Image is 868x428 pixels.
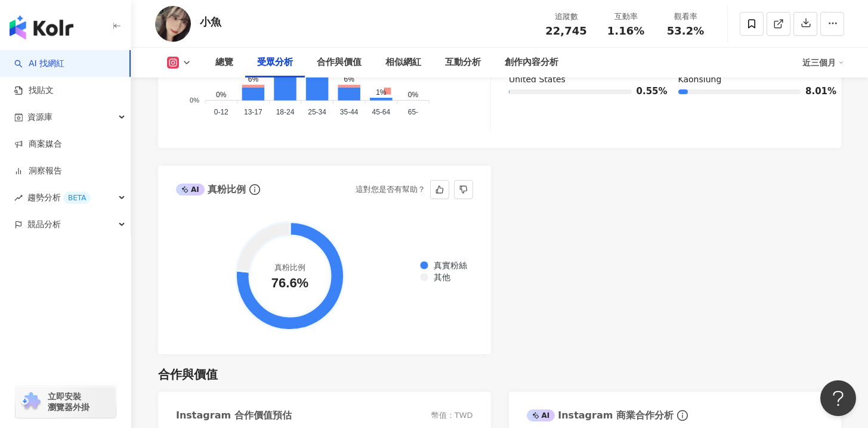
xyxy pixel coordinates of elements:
[425,260,467,270] span: 真實粉絲
[63,192,91,204] div: BETA
[372,108,391,117] tspan: 45-64
[445,55,481,70] div: 互動分析
[545,24,586,37] span: 22,745
[10,15,73,39] img: logo
[186,71,199,78] tspan: 10%
[459,185,468,194] span: dislike
[527,410,555,421] div: AI
[14,165,62,177] a: 洞察報告
[543,11,589,23] div: 追蹤數
[385,55,421,70] div: 相似網紅
[356,181,425,199] div: 這對您是否有幫助？
[603,11,648,23] div: 互動率
[276,108,295,117] tspan: 18-24
[244,108,262,117] tspan: 13-17
[27,211,61,238] span: 競品分析
[176,183,246,196] div: 真粉比例
[176,184,205,196] div: AI
[317,55,362,70] div: 合作與價值
[431,410,473,421] div: 幣值：TWD
[176,409,292,422] div: Instagram 合作價值預估
[16,386,116,418] a: chrome extension立即安裝 瀏覽器外掛
[435,185,444,194] span: like
[802,53,844,72] div: 近三個月
[200,14,221,29] div: 小魚
[14,85,54,97] a: 找貼文
[637,87,654,96] span: 0.55%
[607,25,644,37] span: 1.16%
[27,104,52,131] span: 資源庫
[663,11,708,23] div: 觀看率
[805,87,823,96] span: 8.01%
[820,380,856,416] iframe: Help Scout Beacon - Open
[675,408,690,423] span: info-circle
[425,272,450,282] span: 其他
[509,74,654,86] div: United States
[14,194,23,202] span: rise
[48,391,89,413] span: 立即安裝 瀏覽器外掛
[408,108,418,117] tspan: 65-
[667,25,704,37] span: 53.2%
[308,108,326,117] tspan: 25-34
[527,409,674,422] div: Instagram 商業合作分析
[340,108,359,117] tspan: 35-44
[190,97,199,104] tspan: 0%
[19,392,42,411] img: chrome extension
[214,108,228,117] tspan: 0-12
[14,138,62,150] a: 商案媒合
[14,58,64,70] a: searchAI 找網紅
[158,366,218,383] div: 合作與價值
[27,184,91,211] span: 趨勢分析
[215,55,233,70] div: 總覽
[257,55,293,70] div: 受眾分析
[678,74,824,86] div: Kaohsiung
[248,182,262,197] span: info-circle
[155,6,191,42] img: KOL Avatar
[505,55,558,70] div: 創作內容分析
